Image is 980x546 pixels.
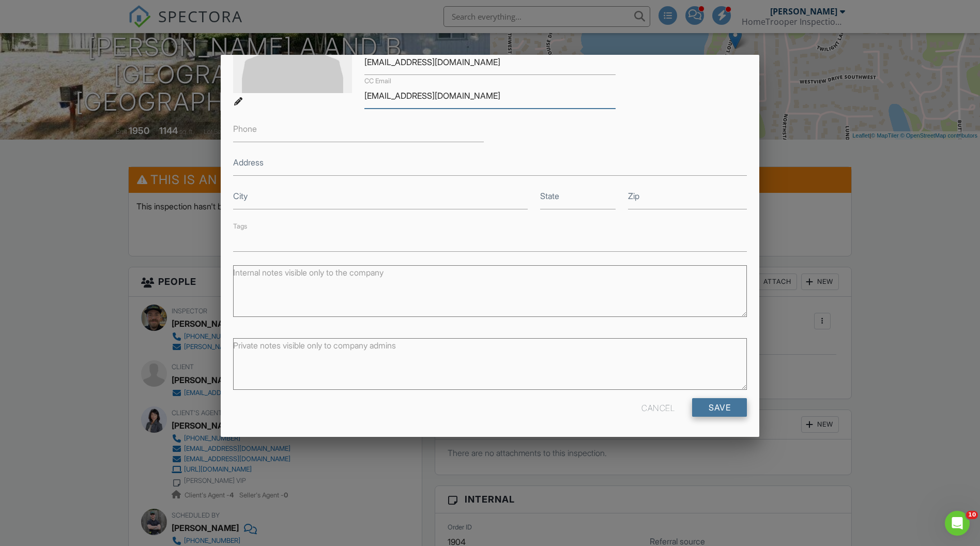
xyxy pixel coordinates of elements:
label: State [540,190,559,202]
input: Save [692,398,747,417]
div: Cancel [641,398,675,417]
span: 10 [966,511,978,519]
label: Address [233,157,264,168]
label: Internal notes visible only to the company [233,267,384,278]
label: CC Email [364,77,391,86]
label: Zip [628,190,639,202]
label: Phone [233,123,257,134]
label: Tags [233,222,247,230]
label: City [233,190,248,202]
iframe: Intercom live chat [945,511,970,536]
label: Private notes visible only to company admins [233,340,396,351]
